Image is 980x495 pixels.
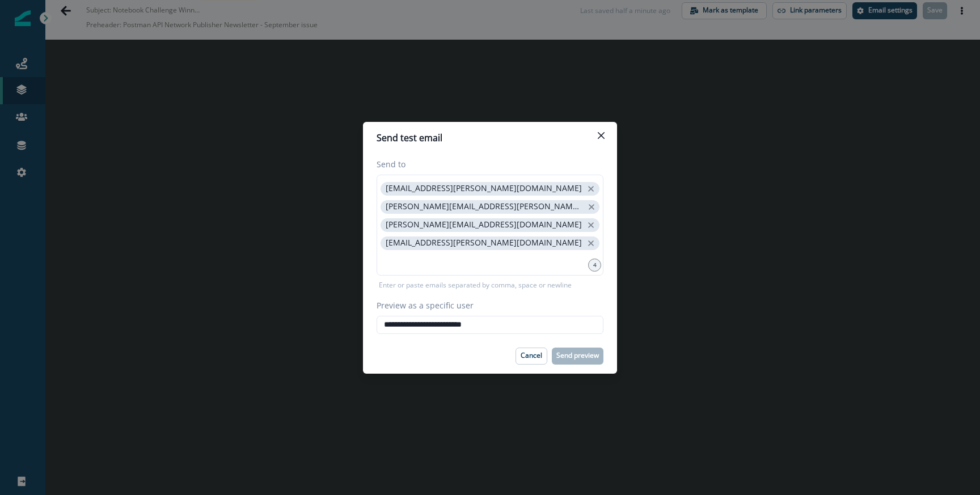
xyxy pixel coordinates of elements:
label: Send to [377,158,597,170]
p: Cancel [521,352,542,359]
button: close [585,183,597,194]
button: Cancel [516,348,547,365]
p: [PERSON_NAME][EMAIL_ADDRESS][DOMAIN_NAME] [386,220,582,230]
p: [EMAIL_ADDRESS][PERSON_NAME][DOMAIN_NAME] [386,184,582,193]
p: Send preview [556,352,599,359]
button: close [585,238,597,249]
label: Preview as a specific user [377,299,597,311]
p: Enter or paste emails separated by comma, space or newline [377,280,574,290]
p: Send test email [377,131,442,145]
p: [PERSON_NAME][EMAIL_ADDRESS][PERSON_NAME][DOMAIN_NAME] [386,202,583,211]
button: Close [592,126,610,145]
p: [EMAIL_ADDRESS][PERSON_NAME][DOMAIN_NAME] [386,238,582,248]
button: Send preview [552,348,603,365]
button: close [586,201,597,213]
div: 4 [588,259,601,272]
button: close [585,219,597,231]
